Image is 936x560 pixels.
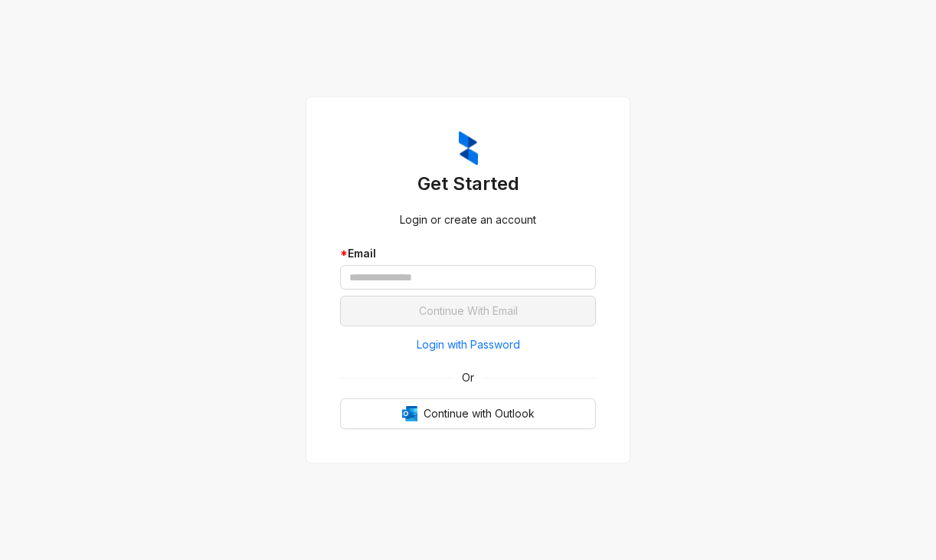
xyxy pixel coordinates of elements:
[340,332,596,357] button: Login with Password
[340,245,596,262] div: Email
[340,211,596,228] div: Login or create an account
[459,131,478,166] img: ZumaIcon
[340,398,596,429] button: OutlookContinue with Outlook
[340,296,596,326] button: Continue With Email
[424,405,535,422] span: Continue with Outlook
[402,406,417,421] img: Outlook
[451,369,485,386] span: Or
[340,172,596,196] h3: Get Started
[417,336,520,353] span: Login with Password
